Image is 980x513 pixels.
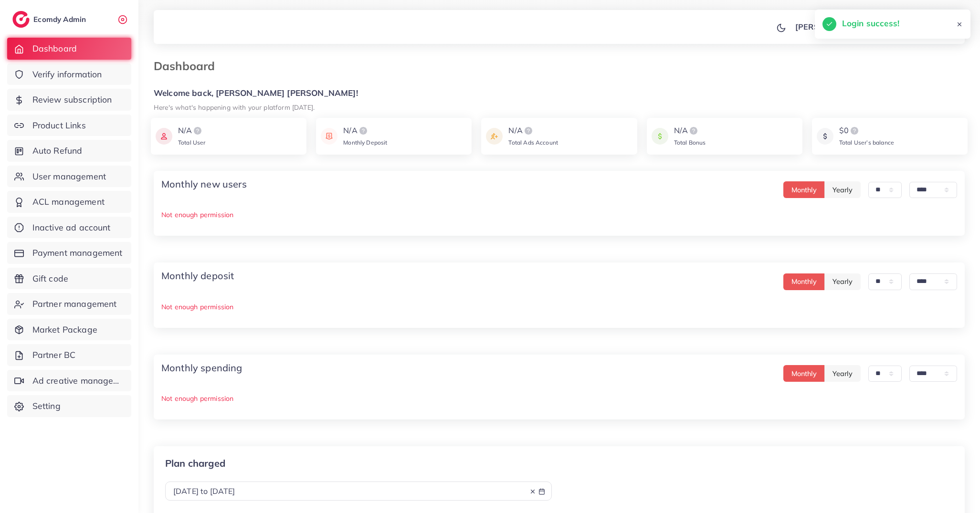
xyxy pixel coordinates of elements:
div: N/A [508,125,558,136]
div: N/A [343,125,387,136]
a: Review subscription [7,89,131,111]
a: Setting [7,395,131,417]
span: Total User [178,139,206,146]
span: Gift code [32,272,68,285]
a: Gift code [7,268,131,290]
h5: Login success! [842,17,899,30]
div: N/A [674,125,706,136]
span: Verify information [32,68,102,81]
img: logo [849,125,860,136]
p: Not enough permission [161,209,957,220]
h3: Dashboard [154,59,222,73]
img: logo [523,125,534,136]
span: Partner BC [32,349,76,361]
button: Yearly [824,365,861,382]
a: Market Package [7,319,131,341]
img: icon payment [817,125,833,147]
span: User management [32,170,106,183]
span: Product Links [32,119,86,132]
small: Here's what's happening with your platform [DATE]. [154,103,315,111]
p: Not enough permission [161,301,957,313]
button: Yearly [824,273,861,290]
span: Total Ads Account [508,139,558,146]
button: Monthly [783,273,825,290]
span: ACL management [32,196,105,208]
button: Yearly [824,181,861,198]
a: Verify information [7,63,131,85]
span: Partner management [32,298,117,310]
a: [PERSON_NAME] [PERSON_NAME]avatar [790,17,957,36]
span: Total Bonus [674,139,706,146]
a: ACL management [7,191,131,213]
a: Inactive ad account [7,217,131,239]
a: logoEcomdy Admin [12,11,88,28]
a: Ad creative management [7,370,131,392]
img: logo [192,125,203,136]
h5: Welcome back, [PERSON_NAME] [PERSON_NAME]! [154,88,965,98]
span: Ad creative management [32,375,124,387]
img: icon payment [156,125,172,147]
a: Partner management [7,293,131,315]
button: Monthly [783,365,825,382]
span: Total User’s balance [839,139,894,146]
div: N/A [178,125,206,136]
span: [DATE] to [DATE] [173,486,235,496]
span: Dashboard [32,42,77,55]
h4: Monthly new users [161,178,247,190]
span: Payment management [32,247,123,259]
img: icon payment [486,125,503,147]
span: Auto Refund [32,145,83,157]
img: logo [358,125,369,136]
a: Auto Refund [7,140,131,162]
span: Monthly Deposit [343,139,387,146]
div: $0 [839,125,894,136]
span: Market Package [32,324,97,336]
p: [PERSON_NAME] [PERSON_NAME] [795,21,928,32]
a: Product Links [7,115,131,136]
a: Payment management [7,242,131,264]
span: Review subscription [32,94,112,106]
p: Not enough permission [161,393,957,404]
span: Setting [32,400,61,412]
h4: Monthly deposit [161,270,234,282]
h4: Monthly spending [161,362,242,374]
h2: Ecomdy Admin [33,15,88,24]
a: User management [7,166,131,188]
img: logo [12,11,30,28]
img: icon payment [321,125,337,147]
img: logo [688,125,699,136]
span: Inactive ad account [32,221,111,234]
button: Monthly [783,181,825,198]
p: Plan charged [165,458,552,469]
a: Partner BC [7,344,131,366]
img: icon payment [652,125,668,147]
a: Dashboard [7,38,131,60]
